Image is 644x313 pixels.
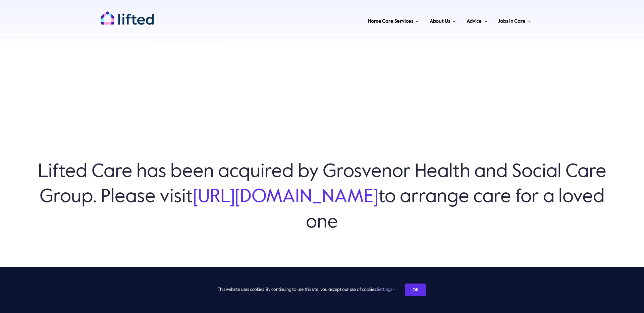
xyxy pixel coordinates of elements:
a: About Us [428,10,458,30]
h6: Lifted Care has been acquired by Grosvenor Health and Social Care Group. Please visit to arrange ... [34,160,610,235]
span: This website uses cookies. By continuing to use this site, you accept our use of cookies. [218,285,394,295]
span: Home Care Services [368,16,413,27]
a: [URL][DOMAIN_NAME] [193,188,378,206]
a: Settings [377,288,395,292]
a: Advice [465,10,489,30]
a: OK [405,284,426,296]
a: Home Care Services [366,10,421,30]
a: lifted-logo [101,11,154,18]
span: About Us [430,16,450,27]
a: Jobs in Care [496,10,533,30]
nav: Main Menu [176,10,533,30]
span: Advice [467,16,482,27]
span: Jobs in Care [498,16,525,27]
